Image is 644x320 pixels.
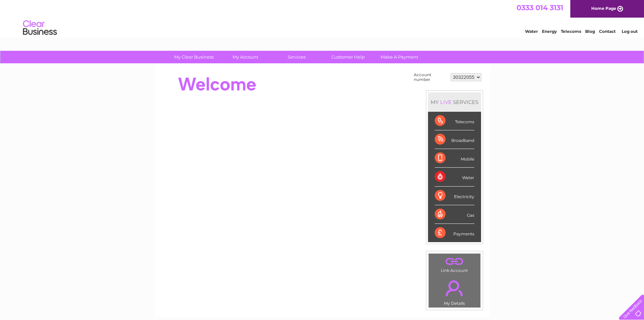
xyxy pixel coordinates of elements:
[542,29,557,34] a: Energy
[585,29,595,34] a: Blog
[23,18,57,38] img: logo.png
[435,130,474,149] div: Broadband
[599,29,616,34] a: Contact
[435,224,474,242] div: Payments
[412,71,449,84] td: Account number
[320,51,376,63] a: Customer Help
[435,112,474,130] div: Telecoms
[435,168,474,186] div: Water
[622,29,638,34] a: Log out
[217,51,273,63] a: My Account
[428,275,481,308] td: My Details
[428,253,481,275] td: Link Account
[163,4,482,33] div: Clear Business is a trading name of Verastar Limited (registered in [GEOGRAPHIC_DATA] No. 3667643...
[435,187,474,205] div: Electricity
[525,29,538,34] a: Water
[430,255,479,267] a: .
[269,51,325,63] a: Services
[428,92,481,112] div: MY SERVICES
[439,99,453,105] div: LIVE
[166,51,222,63] a: My Clear Business
[517,3,563,12] a: 0333 014 3131
[435,149,474,168] div: Mobile
[561,29,581,34] a: Telecoms
[430,276,479,300] a: .
[372,51,427,63] a: Make A Payment
[435,205,474,224] div: Gas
